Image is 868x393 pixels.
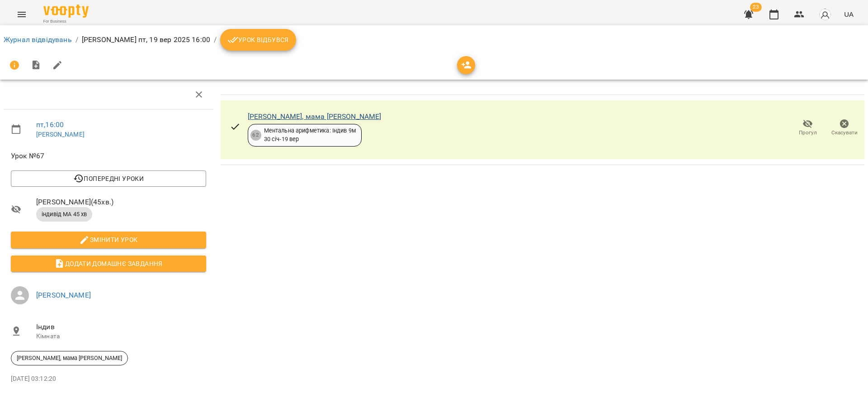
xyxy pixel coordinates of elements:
nav: breadcrumb [4,29,864,51]
span: For Business [43,19,89,24]
button: Урок відбувся [220,29,296,51]
div: Ментальна арифметика: Індив 9м 30 січ - 19 вер [264,127,356,143]
span: UA [844,9,854,19]
button: Menu [11,4,33,25]
p: [DATE] 03:12:20 [11,374,206,384]
p: Кімната [36,332,206,341]
span: [PERSON_NAME], мама [PERSON_NAME] [11,354,127,362]
li: / [214,34,217,45]
a: Журнал відвідувань [4,35,72,44]
span: індивід МА 45 хв [36,210,92,218]
span: Змінити урок [18,234,199,245]
p: [PERSON_NAME] пт, 19 вер 2025 16:00 [82,34,210,45]
button: UA [840,6,857,23]
span: Урок №67 [11,151,206,161]
span: Прогул [799,129,817,137]
button: Прогул [789,115,826,141]
button: Скасувати [826,115,863,141]
a: [PERSON_NAME] [36,291,91,299]
span: Скасувати [831,129,858,137]
img: Voopty Logo [43,5,89,18]
div: 62 [250,130,261,141]
span: 23 [750,3,762,12]
a: [PERSON_NAME], мама [PERSON_NAME] [248,112,382,121]
span: Попередні уроки [18,173,199,184]
button: Додати домашнє завдання [11,256,206,272]
span: Індив [36,322,206,332]
li: / [75,34,78,45]
a: [PERSON_NAME] [36,131,85,138]
a: пт , 16:00 [36,120,64,129]
span: Додати домашнє завдання [18,258,199,269]
img: avatar_s.png [819,8,831,21]
button: Попередні уроки [11,170,206,187]
button: Змінити урок [11,232,206,248]
span: [PERSON_NAME] ( 45 хв. ) [36,197,206,208]
div: [PERSON_NAME], мама [PERSON_NAME] [11,351,128,365]
span: Урок відбувся [227,34,289,45]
